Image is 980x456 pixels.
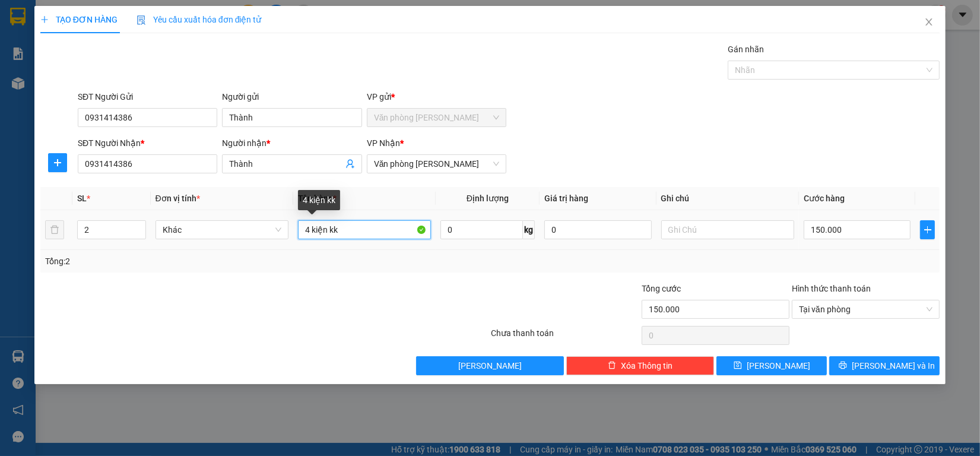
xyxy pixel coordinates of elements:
span: kg [523,220,535,239]
button: plus [920,220,935,239]
div: Chưa thanh toán [490,327,640,347]
span: Xóa Thông tin [621,359,673,372]
button: Close [912,6,946,39]
span: Khác [163,221,281,239]
div: Tổng: 2 [45,255,379,268]
span: SL [77,194,87,203]
span: Đơn vị tính [156,194,200,203]
th: Ghi chú [656,187,799,210]
span: TẠO ĐƠN HÀNG [40,15,118,24]
button: printer[PERSON_NAME] và In [829,356,940,375]
span: plus [49,158,66,167]
span: Định lượng [467,194,509,203]
button: [PERSON_NAME] [416,356,564,375]
label: Gán nhãn [728,45,764,54]
span: Giá trị hàng [544,194,588,203]
span: [PERSON_NAME] [747,359,810,372]
span: plus [40,15,49,24]
span: printer [839,361,847,370]
span: Văn phòng Vũ Linh [374,155,499,173]
span: VP Nhận [367,138,400,148]
span: delete [608,361,616,370]
span: Cước hàng [804,194,845,203]
span: [PERSON_NAME] [458,359,522,372]
div: SĐT Người Gửi [78,90,217,103]
span: plus [921,225,934,235]
span: Tại văn phòng [799,300,933,318]
input: VD: Bàn, Ghế [298,220,431,239]
div: Người gửi [222,90,361,103]
span: close [924,17,934,27]
div: Người nhận [222,137,361,150]
button: deleteXóa Thông tin [566,356,714,375]
input: 0 [544,220,652,239]
input: Ghi Chú [661,220,794,239]
button: plus [48,153,67,172]
span: Tổng cước [642,284,681,293]
span: Yêu cầu xuất hóa đơn điện tử [137,15,262,24]
span: [PERSON_NAME] và In [852,359,935,372]
span: save [734,361,742,370]
div: 4 kiện kk [298,190,340,210]
span: user-add [345,159,355,169]
label: Hình thức thanh toán [792,284,871,293]
button: save[PERSON_NAME] [716,356,827,375]
div: VP gửi [367,90,506,103]
img: icon [137,15,146,25]
span: Văn phòng Cao Thắng [374,109,499,126]
div: SĐT Người Nhận [78,137,217,150]
button: delete [45,220,64,239]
